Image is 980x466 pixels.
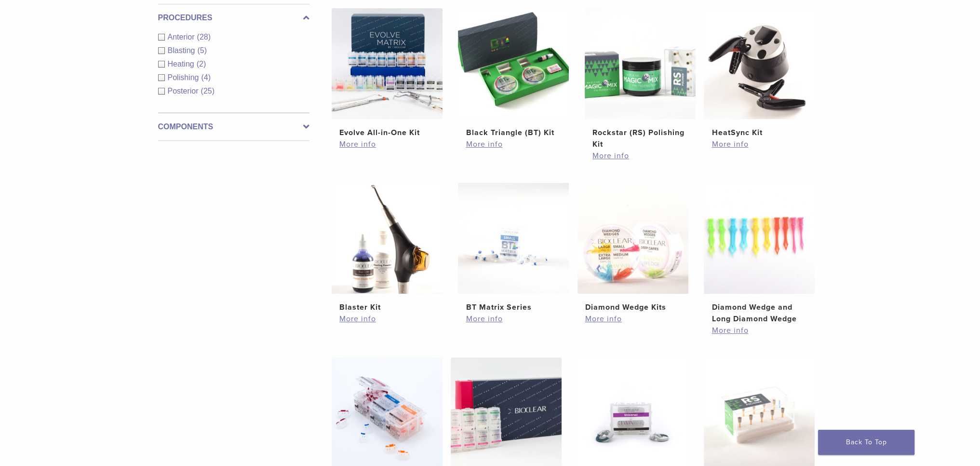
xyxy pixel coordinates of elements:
[712,325,807,336] a: More info
[168,46,198,55] span: Blasting
[704,8,815,119] img: HeatSync Kit
[331,183,443,313] a: Blaster KitBlaster Kit
[168,33,197,41] span: Anterior
[703,183,816,325] a: Diamond Wedge and Long Diamond WedgeDiamond Wedge and Long Diamond Wedge
[466,313,561,325] a: More info
[168,87,201,95] span: Posterior
[339,138,435,150] a: More info
[197,60,206,68] span: (2)
[458,8,569,119] img: Black Triangle (BT) Kit
[332,183,443,294] img: Blaster Kit
[458,183,569,294] img: BT Matrix Series
[704,183,815,294] img: Diamond Wedge and Long Diamond Wedge
[585,8,696,119] img: Rockstar (RS) Polishing Kit
[466,127,561,138] h2: Black Triangle (BT) Kit
[712,127,807,138] h2: HeatSync Kit
[339,313,435,325] a: More info
[158,121,309,133] label: Components
[158,12,309,24] label: Procedures
[585,313,681,325] a: More info
[457,8,570,138] a: Black Triangle (BT) KitBlack Triangle (BT) Kit
[466,138,561,150] a: More info
[703,8,816,138] a: HeatSync KitHeatSync Kit
[592,127,688,150] h2: Rockstar (RS) Polishing Kit
[332,8,443,119] img: Evolve All-in-One Kit
[168,60,197,68] span: Heating
[168,73,201,82] span: Polishing
[712,302,807,325] h2: Diamond Wedge and Long Diamond Wedge
[201,73,211,82] span: (4)
[197,46,207,55] span: (5)
[818,430,914,455] a: Back To Top
[584,8,697,150] a: Rockstar (RS) Polishing KitRockstar (RS) Polishing Kit
[201,87,215,95] span: (25)
[339,302,435,313] h2: Blaster Kit
[339,127,435,138] h2: Evolve All-in-One Kit
[457,183,570,313] a: BT Matrix SeriesBT Matrix Series
[331,8,443,138] a: Evolve All-in-One KitEvolve All-in-One Kit
[466,302,561,313] h2: BT Matrix Series
[577,183,689,313] a: Diamond Wedge KitsDiamond Wedge Kits
[712,138,807,150] a: More info
[585,302,681,313] h2: Diamond Wedge Kits
[592,150,688,162] a: More info
[577,183,688,294] img: Diamond Wedge Kits
[197,33,211,41] span: (28)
